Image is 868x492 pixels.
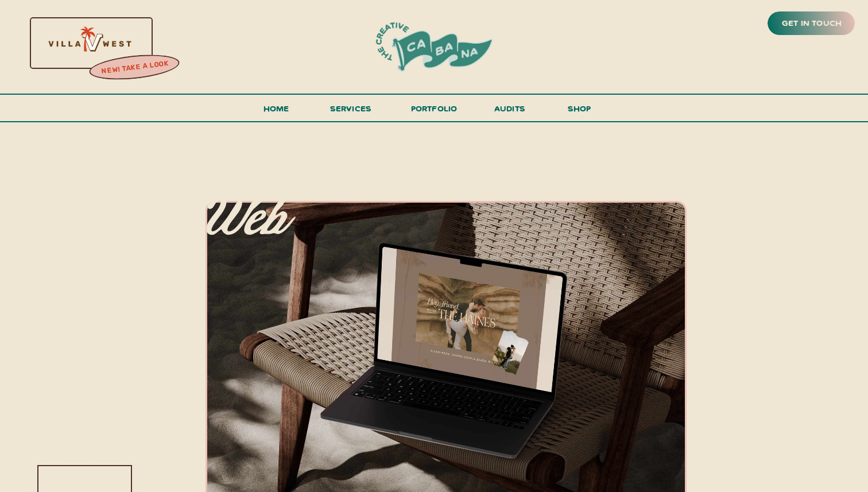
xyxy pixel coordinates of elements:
[88,56,182,79] a: new! take a look
[780,16,844,32] a: get in touch
[258,101,294,122] a: Home
[407,101,461,122] a: portfolio
[327,101,375,122] a: services
[16,148,290,311] p: All-inclusive branding, web design & copy
[330,103,372,114] span: services
[493,101,527,121] a: audits
[552,101,607,121] a: shop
